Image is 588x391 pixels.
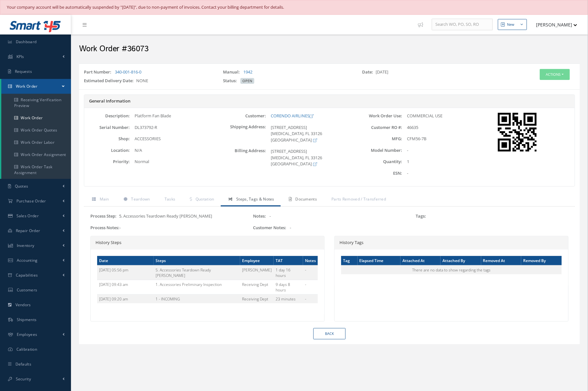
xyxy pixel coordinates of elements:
span: Customers [17,287,37,293]
div: COMMERCIAL USE [402,113,493,119]
a: Parts Removed / Transferred [323,193,392,207]
td: - [303,280,318,295]
td: Receiving Dept [240,295,274,304]
div: N/A [130,147,220,154]
label: Process Step: [90,214,117,219]
span: Security [16,376,31,382]
div: History Tags [335,236,568,249]
td: There are no data to show regarding the tags [341,265,562,274]
label: Model Number: [357,148,402,153]
a: Tasks [157,193,182,207]
label: Serial Number: [84,125,130,130]
a: Work Order [1,79,71,94]
td: Receiving Dept [240,280,274,295]
label: Estimated Delivery Date: [84,78,136,84]
div: [DATE] [357,69,496,78]
a: Documents [281,193,323,207]
a: Show Tips [415,15,432,34]
span: Quotes [15,183,28,189]
button: [PERSON_NAME] [530,18,577,31]
td: 23 minutes [274,295,303,304]
label: Customer Notes: [253,225,286,230]
a: Work Order [1,112,71,124]
th: Tag [341,256,358,266]
label: Customer: [220,113,266,118]
a: CORENDO AIRLINES [271,113,313,119]
td: [DATE] 09:43 am [97,280,154,295]
span: DL373792-R [135,124,157,130]
label: Customer RO #: [357,125,402,130]
td: - [303,295,318,304]
span: Main [100,196,109,202]
label: Status: [223,78,239,84]
h2: Work Order #36073 [79,44,580,54]
label: Notes: [253,214,266,219]
td: [PERSON_NAME] [240,265,274,280]
div: [STREET_ADDRESS] [MEDICAL_DATA], FL 33126 [GEOGRAPHIC_DATA] [266,148,357,167]
label: Shipping Address: [220,124,266,143]
td: 1 - INCOMING [154,295,240,304]
a: Main [84,193,116,207]
h5: General Information [89,99,570,104]
td: 1. Accessories Preliminary Inspection [154,280,240,295]
div: ACCESSORIES [130,136,220,142]
span: Calibration [16,347,37,352]
span: - [269,213,271,219]
span: Parts Removed / Transferred [331,196,386,202]
a: 1942 [243,69,252,75]
th: Removed By [521,256,562,266]
label: Tags: [416,214,426,219]
a: Work Order Labor [1,136,71,149]
a: Quotation [182,193,220,207]
a: Teardown [116,193,157,207]
span: Employees [17,332,37,337]
span: - [290,225,291,230]
label: Location: [84,148,130,153]
label: Shop: [84,136,130,141]
th: Removed At [481,256,521,266]
div: [STREET_ADDRESS] [MEDICAL_DATA], FL 33126 [GEOGRAPHIC_DATA] [266,124,357,143]
label: MFG: [357,136,402,141]
th: Attached At [400,256,441,266]
span: Steps, Tags & Notes [236,196,274,202]
span: Capabilities [16,272,38,278]
button: Actions [540,69,570,80]
th: Date [97,256,154,266]
td: - [303,265,318,280]
th: Notes [303,256,318,266]
div: Normal [130,159,220,165]
th: TAT [274,256,303,266]
span: Defaults [15,361,31,367]
td: [DATE] 05:56 pm [97,265,154,280]
a: Receiving Verification Preview [1,94,71,112]
div: CFM56-7B [402,136,493,142]
span: 46635 [407,124,418,130]
label: Billing Address: [220,148,266,167]
a: Work Order Assignment [1,149,71,161]
th: Steps [154,256,240,266]
label: Date: [362,69,376,75]
span: Documents [296,196,317,202]
span: OPEN [240,78,254,84]
div: New [507,22,515,27]
th: Elapsed Time [358,256,400,266]
label: Manual: [223,69,242,75]
div: 1 [402,159,493,165]
div: 5. Accessories Teardown Ready [PERSON_NAME] [90,213,243,220]
span: KPIs [16,54,24,59]
button: New [498,19,527,30]
label: Work Order Use: [357,113,402,118]
div: Platform Fan Blade [130,113,220,119]
span: Tasks [165,196,176,202]
div: History Steps [91,236,324,249]
span: Purchase Order [16,198,46,204]
label: ESN: [357,171,402,176]
td: 1 day 16 hours [274,265,303,280]
span: Work Order [16,83,38,89]
span: Quotation [196,196,214,202]
div: - [402,147,493,154]
span: Repair Order [16,228,40,233]
span: Teardown [131,196,150,202]
label: Process Notes: [90,225,119,230]
div: - [90,225,243,231]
